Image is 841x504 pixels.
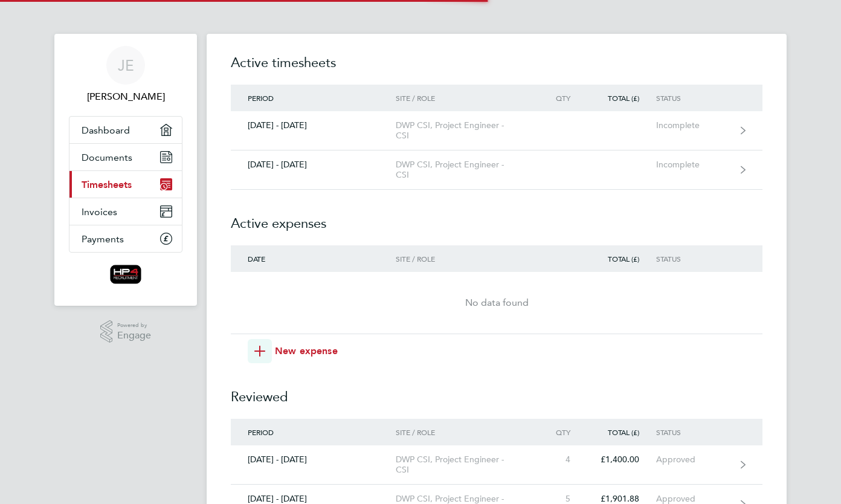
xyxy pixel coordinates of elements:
div: Incomplete [656,120,730,131]
nav: Main navigation [54,34,197,306]
div: Total (£) [587,428,656,436]
a: [DATE] - [DATE]DWP CSI, Project Engineer - CSIIncomplete [231,150,762,190]
div: Total (£) [587,94,656,102]
div: £1,901.88 [587,494,656,504]
div: 5 [534,494,587,504]
div: [DATE] - [DATE] [231,120,396,131]
a: [DATE] - [DATE]DWP CSI, Project Engineer - CSI4£1,400.00Approved [231,445,762,485]
div: Site / Role [396,94,534,102]
div: Status [656,428,730,436]
a: Invoices [69,198,182,225]
a: Payments [69,225,182,252]
div: No data found [231,296,762,310]
div: [DATE] - [DATE] [231,494,396,504]
span: Period [248,427,274,437]
h2: Active timesheets [231,53,762,85]
a: JE[PERSON_NAME] [69,46,182,104]
a: Go to home page [69,265,182,284]
button: New expense [248,339,338,363]
div: Approved [656,454,730,465]
div: Approved [656,494,730,504]
div: DWP CSI, Project Engineer - CSI [396,160,534,180]
div: Status [656,254,730,263]
div: 4 [534,454,587,465]
span: New expense [275,344,338,358]
span: Engage [117,331,151,341]
a: Dashboard [69,117,182,143]
span: Joe Elliott [69,89,182,104]
div: £1,400.00 [587,454,656,465]
div: Site / Role [396,428,534,436]
div: [DATE] - [DATE] [231,160,396,170]
span: Documents [82,152,132,163]
a: Documents [69,144,182,170]
span: Period [248,93,274,103]
div: Incomplete [656,160,730,170]
span: Timesheets [82,179,132,190]
div: Site / Role [396,254,534,263]
img: hp4recruitment-logo-retina.png [110,265,142,284]
div: DWP CSI, Project Engineer - CSI [396,454,534,475]
span: JE [118,57,134,73]
span: Powered by [117,320,151,331]
div: Qty [534,94,587,102]
span: Payments [82,233,124,245]
div: [DATE] - [DATE] [231,454,396,465]
a: Timesheets [69,171,182,198]
div: Date [231,254,396,263]
h2: Active expenses [231,190,762,245]
a: Powered byEngage [100,320,152,343]
span: Invoices [82,206,117,218]
span: Dashboard [82,124,130,136]
div: Total (£) [587,254,656,263]
div: DWP CSI, Project Engineer - CSI [396,120,534,141]
div: Qty [534,428,587,436]
a: [DATE] - [DATE]DWP CSI, Project Engineer - CSIIncomplete [231,111,762,150]
h2: Reviewed [231,363,762,419]
div: Status [656,94,730,102]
